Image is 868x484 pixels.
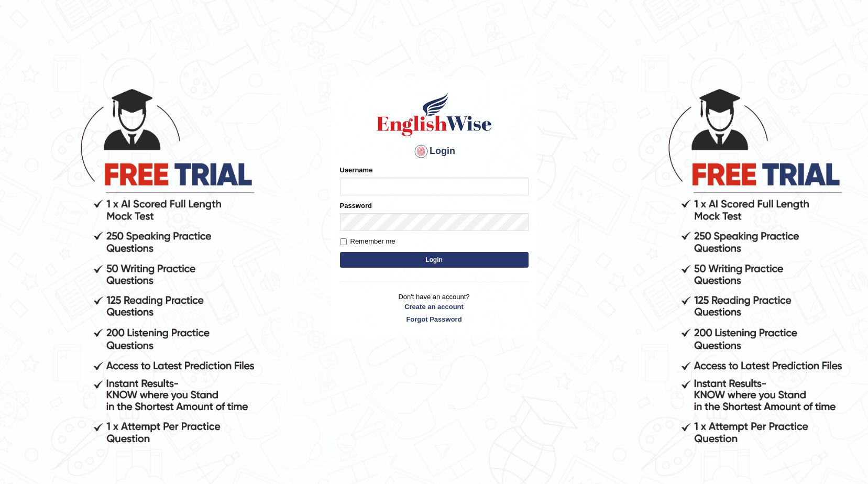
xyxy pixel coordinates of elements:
[340,252,529,268] button: Login
[340,165,373,175] label: Username
[340,238,347,245] input: Remember me
[375,91,494,138] img: Logo of English Wise sign in for intelligent practice with AI
[340,201,372,211] label: Password
[340,292,529,324] p: Don't have an account?
[340,314,529,324] a: Forgot Password
[340,143,529,160] h4: Login
[340,302,529,312] a: Create an account
[340,236,395,247] label: Remember me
